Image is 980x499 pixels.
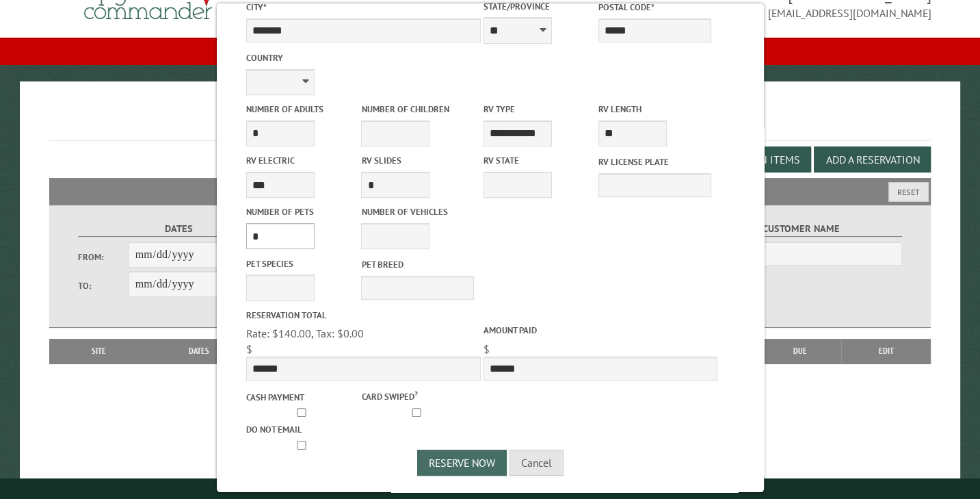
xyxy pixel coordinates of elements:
label: Number of Children [361,103,474,116]
span: $ [246,342,252,356]
label: RV State [483,154,596,167]
h1: Reservations [49,103,931,141]
small: © Campground Commander LLC. All rights reserved. [412,484,567,493]
label: Customer Name [700,221,903,237]
th: Site [56,339,142,363]
button: Reset [888,182,929,202]
label: Number of Vehicles [361,205,474,218]
label: RV Type [483,103,596,116]
label: City [246,1,480,14]
label: Do not email [246,423,358,436]
label: Pet species [246,257,358,270]
label: To: [78,279,129,292]
h2: Filters [49,178,931,204]
span: $ [483,342,489,356]
button: Cancel [509,450,564,476]
label: RV Length [598,103,711,116]
label: Dates [78,221,281,237]
label: Card swiped [361,388,474,403]
label: RV Slides [361,154,474,167]
label: Pet breed [361,258,474,271]
button: Add a Reservation [814,146,931,172]
label: Amount paid [483,324,717,337]
label: Number of Adults [246,103,358,116]
label: From: [78,251,129,264]
span: Rate: $140.00, Tax: $0.00 [246,327,363,340]
label: RV Electric [246,154,358,167]
label: Country [246,51,480,64]
label: Postal Code [598,1,711,14]
label: RV License Plate [598,155,711,168]
th: Due [758,339,841,363]
th: Dates [142,339,256,363]
label: Cash payment [246,391,358,404]
th: Edit [841,339,931,363]
button: Reserve Now [417,450,507,476]
label: Number of Pets [246,205,358,218]
a: ? [414,389,417,398]
label: Reservation Total [246,309,480,322]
